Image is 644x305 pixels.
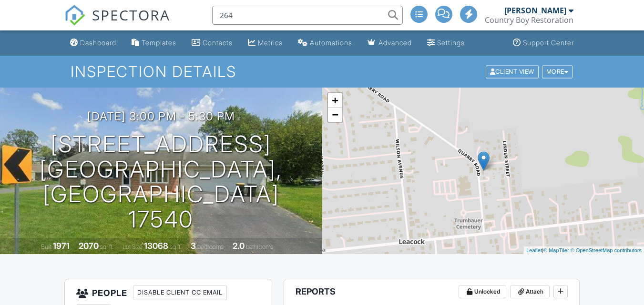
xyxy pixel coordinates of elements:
a: Support Center [509,34,578,52]
h1: Inspection Details [71,63,573,80]
div: 3 [191,241,196,251]
a: Automations (Advanced) [294,34,356,52]
div: Automations [310,39,352,47]
div: Dashboard [80,39,116,47]
img: The Best Home Inspection Software - Spectora [64,5,85,26]
a: Zoom in [328,93,342,108]
div: Contacts [203,39,233,47]
input: Search everything... [212,6,403,25]
div: | [524,246,644,255]
span: sq. ft. [100,243,113,250]
div: Support Center [523,39,574,47]
a: Dashboard [66,34,120,52]
span: Lot Size [123,243,143,250]
div: [PERSON_NAME] [504,6,566,15]
div: Country Boy Restoration [485,15,573,25]
div: Disable Client CC Email [133,285,227,300]
a: Client View [485,68,541,75]
a: Advanced [364,34,416,52]
div: 2.0 [233,241,245,251]
a: © OpenStreetMap contributors [571,247,642,253]
span: sq.ft. [170,243,182,250]
a: © MapTiler [543,247,569,253]
div: Client View [486,65,539,78]
div: Templates [142,39,176,47]
span: SPECTORA [92,5,170,25]
a: Templates [128,34,180,52]
span: bedrooms [197,243,224,250]
div: More [542,65,573,78]
div: Metrics [258,39,283,47]
h1: [STREET_ADDRESS] [GEOGRAPHIC_DATA], [GEOGRAPHIC_DATA] 17540 [15,132,307,232]
div: 2070 [79,241,99,251]
a: SPECTORA [64,13,170,33]
h3: [DATE] 3:00 pm - 5:30 pm [87,110,235,123]
div: 13068 [144,241,168,251]
span: Built [41,243,51,250]
a: Settings [423,34,469,52]
span: bathrooms [246,243,273,250]
a: Metrics [244,34,286,52]
a: Leaflet [526,247,542,253]
div: Settings [437,39,465,47]
div: 1971 [53,241,70,251]
div: Advanced [378,39,412,47]
a: Zoom out [328,108,342,122]
a: Contacts [188,34,236,52]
